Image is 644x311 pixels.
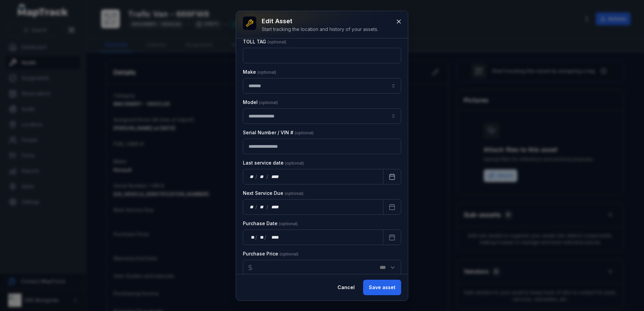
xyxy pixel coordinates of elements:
button: Calendar [383,199,401,215]
button: Calendar [383,169,401,184]
button: Save asset [363,280,401,295]
label: Purchase Price [243,250,298,257]
label: Serial Number / VIN # [243,129,314,136]
div: Start tracking the location and history of your assets. [262,26,378,33]
div: day, [249,204,255,210]
div: / [264,234,267,241]
div: year, [269,204,281,210]
label: Next Service Due [243,190,303,197]
div: / [266,204,269,210]
div: / [255,173,258,180]
div: month, [258,173,267,180]
label: TOLL TAG [243,38,286,45]
input: asset-edit:cf[2c9a1bd6-738d-4b2a-ac98-3f96f4078ca0]-label [243,78,401,94]
div: / [255,204,258,210]
label: Make [243,69,276,75]
h3: Edit asset [262,16,378,26]
div: year, [267,234,280,241]
div: year, [269,173,281,180]
input: asset-edit:cf[372ede5e-5430-4034-be4c-3789af5fa247]-label [243,108,401,124]
label: Purchase Date [243,220,298,227]
div: / [266,173,269,180]
div: / [255,234,258,241]
button: Calendar [383,230,401,245]
div: day, [249,234,255,241]
div: day, [249,173,255,180]
label: Last service date [243,160,304,166]
div: month, [258,204,267,210]
label: Model [243,99,278,106]
div: month, [258,234,264,241]
button: Cancel [332,280,360,295]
